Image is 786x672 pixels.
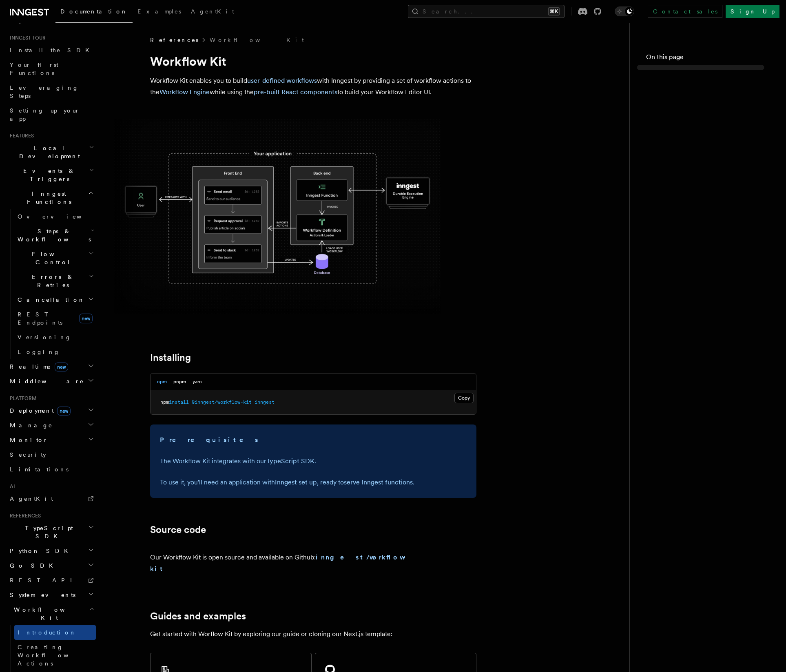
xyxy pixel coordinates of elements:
[7,363,68,371] span: Realtime
[150,628,476,640] p: Get started with Worflow Kit by exploring our guide or cloning our Next.js template:
[344,478,413,486] a: serve Inngest functions
[14,345,96,359] a: Logging
[14,330,96,345] a: Versioning
[55,363,68,371] span: new
[150,352,191,363] a: Installing
[7,43,96,57] a: Install the SDK
[615,7,634,16] button: Toggle dark mode
[7,186,96,209] button: Inngest Functions
[14,224,96,247] button: Steps & Workflows
[7,403,96,418] button: Deploymentnew
[192,399,252,405] span: @inngest/workflow-kit
[646,65,770,80] a: Workflow Kit
[7,513,41,519] span: References
[10,107,80,122] span: Setting up your app
[7,164,96,186] button: Events & Triggers
[18,629,76,636] span: Introduction
[654,113,756,121] span: Guides and examples
[137,8,181,15] span: Examples
[7,462,96,477] a: Limitations
[10,62,58,76] span: Your first Functions
[7,141,96,164] button: Local Development
[649,69,744,77] span: Workflow Kit
[150,54,476,69] h1: Workflow Kit
[14,250,89,266] span: Flow Control
[7,436,48,444] span: Monitor
[10,466,69,473] span: Limitations
[14,227,91,243] span: Steps & Workflows
[7,57,96,80] a: Your first Functions
[18,213,102,220] span: Overview
[169,399,189,405] span: install
[7,561,58,570] span: Go SDK
[7,544,96,558] button: Python SDK
[191,8,234,15] span: AgentKit
[7,418,96,433] button: Manage
[10,495,53,502] span: AgentKit
[7,606,89,622] span: Workflow Kit
[150,75,476,98] p: Workflow Kit enables you to build with Inngest by providing a set of workflow actions to the whil...
[159,88,210,96] a: Workflow Engine
[57,407,71,416] span: new
[7,591,75,599] span: System events
[150,552,412,575] p: Our Workflow Kit is open source and available on Github:
[654,98,711,106] span: Source code
[10,47,94,53] span: Install the SDK
[193,374,202,390] button: yarn
[7,80,96,103] a: Leveraging Steps
[275,478,317,486] a: Inngest set up
[7,374,96,389] button: Middleware
[14,625,96,640] a: Introduction
[7,133,34,139] span: Features
[415,559,476,567] iframe: GitHub
[160,477,467,488] p: To use it, you'll need an application with , ready to .
[7,521,96,544] button: TypeScript SDK
[7,395,37,402] span: Platform
[7,190,88,206] span: Inngest Functions
[726,5,779,18] a: Sign Up
[454,393,474,403] button: Copy
[7,144,89,160] span: Local Development
[14,640,96,671] a: Creating Workflow Actions
[18,334,71,340] span: Versioning
[79,314,93,323] span: new
[114,119,441,314] img: The Workflow Kit provides a Workflow Engine to compose workflow actions on the back end and a set...
[10,451,46,458] span: Security
[210,36,304,44] a: Workflow Kit
[157,374,167,390] button: npm
[7,573,96,588] a: REST API
[7,491,96,506] a: AgentKit
[55,2,133,23] a: Documentation
[7,602,96,625] button: Workflow Kit
[186,2,239,22] a: AgentKit
[14,247,96,270] button: Flow Control
[254,88,337,96] a: pre-built React components
[7,547,73,555] span: Python SDK
[255,399,275,405] span: inngest
[247,77,317,84] a: user-defined workflows
[14,273,89,289] span: Errors & Retries
[7,167,89,183] span: Events & Triggers
[173,374,186,390] button: pnpm
[18,349,60,355] span: Logging
[7,433,96,447] button: Monitor
[160,455,467,467] p: The Workflow Kit integrates with our .
[654,83,706,91] span: Installing
[10,84,79,99] span: Leveraging Steps
[7,359,96,374] button: Realtimenew
[14,296,85,304] span: Cancellation
[7,35,46,41] span: Inngest tour
[7,209,96,359] div: Inngest Functions
[150,36,198,44] span: References
[10,577,79,584] span: REST API
[7,447,96,462] a: Security
[18,644,89,667] span: Creating Workflow Actions
[651,95,770,109] a: Source code
[7,103,96,126] a: Setting up your app
[648,5,722,18] a: Contact sales
[14,307,96,330] a: REST Endpointsnew
[651,80,770,95] a: Installing
[7,524,88,540] span: TypeScript SDK
[160,436,259,444] strong: Prerequisites
[7,558,96,573] button: Go SDK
